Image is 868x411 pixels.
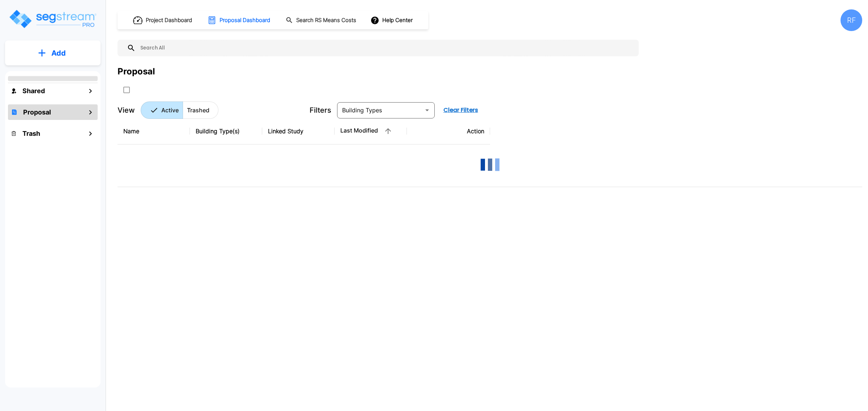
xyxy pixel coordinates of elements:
[130,12,196,28] button: Project Dashboard
[339,105,421,115] input: Building Types
[118,105,135,116] p: View
[407,118,490,144] th: Action
[5,43,101,64] button: Add
[136,40,635,56] input: Search All
[283,13,360,27] button: Search RS Means Costs
[183,101,218,119] button: Trashed
[51,48,66,59] p: Add
[161,106,179,114] p: Active
[119,83,134,97] button: SelectAll
[205,13,274,28] button: Proposal Dashboard
[422,105,432,115] button: Open
[335,118,407,144] th: Last Modified
[8,9,97,29] img: Logo
[141,101,218,119] div: Platform
[187,106,209,114] p: Trashed
[310,105,331,116] p: Filters
[22,129,40,138] h1: Trash
[190,118,262,144] th: Building Type(s)
[476,150,505,179] img: Loading
[146,16,192,25] h1: Project Dashboard
[123,127,184,135] div: Name
[141,101,183,119] button: Active
[22,86,45,96] h1: Shared
[23,107,51,117] h1: Proposal
[262,118,335,144] th: Linked Study
[118,65,155,78] div: Proposal
[841,9,862,31] div: RF
[369,13,416,27] button: Help Center
[441,103,481,117] button: Clear Filters
[296,16,356,25] h1: Search RS Means Costs
[220,16,270,25] h1: Proposal Dashboard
